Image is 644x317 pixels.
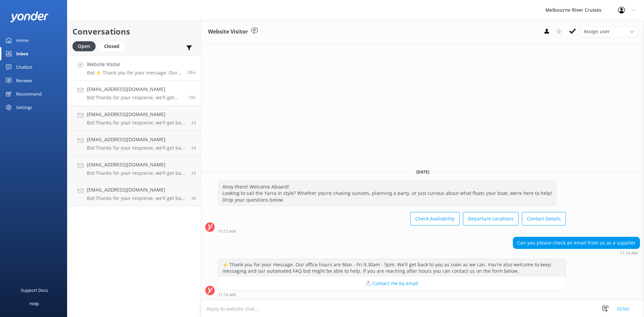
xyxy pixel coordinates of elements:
button: Departure Locations [463,212,519,225]
span: Sep 15 2025 12:47am (UTC +10:00) Australia/Sydney [189,95,196,100]
div: Home [16,34,29,47]
div: Chatbot [16,60,33,74]
h4: [EMAIL_ADDRESS][DOMAIN_NAME] [87,186,186,194]
div: Reviews [16,74,32,87]
p: Bot: Thanks for your response, we'll get back to you as soon as we can during opening hours. [87,195,186,201]
p: Bot: ⚡ Thank you for your message. Our office hours are Mon - Fri 9.30am - 5pm. We'll get back to... [87,70,182,76]
div: ⚡ Thank you for your message. Our office hours are Mon - Fri 9.30am - 5pm. We'll get back to you ... [218,259,566,277]
div: Open [72,41,96,51]
a: Open [72,42,99,50]
span: Sep 11 2025 06:24pm (UTC +10:00) Australia/Sydney [191,195,196,201]
div: Can you please check an email from us as a supplier [513,237,640,249]
a: [EMAIL_ADDRESS][DOMAIN_NAME]Bot:Thanks for your response, we'll get back to you as soon as we can... [67,131,201,156]
h4: [EMAIL_ADDRESS][DOMAIN_NAME] [87,111,186,118]
div: Sep 15 2025 11:14am (UTC +10:00) Australia/Sydney [513,251,640,255]
button: 📩 Contact me by email [218,277,566,290]
span: [DATE] [412,169,433,175]
div: Ahoy there! Welcome Aboard! Looking to sail the Yarra in style? Whether you're chasing sunsets, p... [218,181,556,206]
a: Closed [99,42,128,50]
strong: 11:14 AM [218,293,236,297]
div: Settings [16,101,32,114]
div: Closed [99,41,124,51]
h2: Conversations [72,25,196,38]
div: Sep 15 2025 11:14am (UTC +10:00) Australia/Sydney [218,292,566,297]
span: Sep 12 2025 11:57am (UTC +10:00) Australia/Sydney [191,170,196,176]
h3: Website Visitor [208,28,248,36]
a: Website VisitorBot:⚡ Thank you for your message. Our office hours are Mon - Fri 9.30am - 5pm. We'... [67,55,201,81]
span: Sep 12 2025 04:37pm (UTC +10:00) Australia/Sydney [191,145,196,151]
span: Sep 12 2025 05:14pm (UTC +10:00) Australia/Sydney [191,120,196,125]
a: [EMAIL_ADDRESS][DOMAIN_NAME]Bot:Thanks for your response, we'll get back to you as soon as we can... [67,81,201,106]
h4: [EMAIL_ADDRESS][DOMAIN_NAME] [87,136,186,143]
p: Bot: Thanks for your response, we'll get back to you as soon as we can during opening hours. [87,95,183,101]
span: Sep 15 2025 11:14am (UTC +10:00) Australia/Sydney [187,69,196,75]
a: [EMAIL_ADDRESS][DOMAIN_NAME]Bot:Thanks for your response, we'll get back to you as soon as we can... [67,156,201,181]
div: Recommend [16,87,42,101]
strong: 11:14 AM [620,251,638,255]
div: Help [30,297,39,310]
button: Contact Details [522,212,566,225]
div: Support Docs [21,283,48,297]
img: yonder-white-logo.png [10,11,49,22]
div: Inbox [16,47,29,60]
a: [EMAIL_ADDRESS][DOMAIN_NAME]Bot:Thanks for your response, we'll get back to you as soon as we can... [67,106,201,131]
p: Bot: Thanks for your response, we'll get back to you as soon as we can during opening hours. [87,120,186,126]
h4: [EMAIL_ADDRESS][DOMAIN_NAME] [87,161,186,168]
p: Bot: Thanks for your response, we'll get back to you as soon as we can during opening hours. [87,170,186,176]
strong: 11:13 AM [218,229,236,233]
div: Assign User [580,26,637,37]
button: Check Availability [410,212,460,225]
p: Bot: Thanks for your response, we'll get back to you as soon as we can during opening hours. [87,145,186,151]
h4: [EMAIL_ADDRESS][DOMAIN_NAME] [87,86,183,93]
span: Assign user [584,28,610,35]
div: Sep 15 2025 11:13am (UTC +10:00) Australia/Sydney [218,229,566,233]
h4: Website Visitor [87,61,182,68]
a: [EMAIL_ADDRESS][DOMAIN_NAME]Bot:Thanks for your response, we'll get back to you as soon as we can... [67,181,201,206]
